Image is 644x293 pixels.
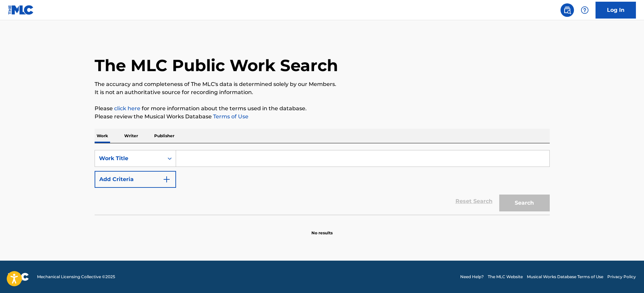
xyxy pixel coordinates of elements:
a: The MLC Website [488,274,523,280]
h1: The MLC Public Work Search [95,55,338,76]
p: Writer [122,129,140,143]
a: Public Search [561,3,574,17]
a: Privacy Policy [607,274,636,280]
p: It is not an authoritative source for recording information. [95,88,550,96]
span: Mechanical Licensing Collective © 2025 [37,274,115,280]
a: Need Help? [460,274,484,280]
img: 9d2ae6d4665cec9f34b9.svg [163,175,171,183]
div: Help [578,3,591,17]
button: Add Criteria [95,171,176,188]
a: Terms of Use [212,113,248,120]
img: help [581,6,589,14]
p: Please for more information about the terms used in the database. [95,105,550,113]
form: Search Form [95,150,550,215]
p: Please review the Musical Works Database [95,113,550,121]
p: Work [95,129,110,143]
p: No results [311,222,333,236]
a: click here [114,105,140,112]
img: logo [8,273,29,281]
a: Log In [596,2,636,19]
a: Musical Works Database Terms of Use [527,274,603,280]
p: Publisher [152,129,176,143]
div: Work Title [99,154,160,163]
img: MLC Logo [8,5,34,15]
p: The accuracy and completeness of The MLC's data is determined solely by our Members. [95,80,550,88]
img: search [563,6,571,14]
